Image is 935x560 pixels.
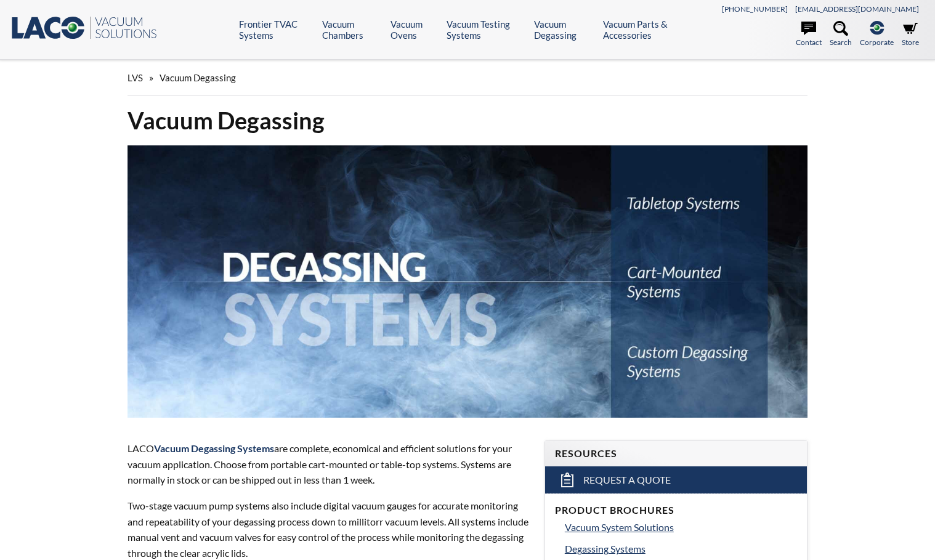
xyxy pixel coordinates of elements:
a: Vacuum Ovens [391,18,438,41]
a: Degassing Systems [565,541,797,557]
a: Vacuum Chambers [322,18,381,41]
a: Vacuum System Solutions [565,519,797,535]
span: LVS [127,72,143,83]
h4: Product Brochures [555,504,797,517]
p: LACO are complete, economical and efficient solutions for your vacuum application. Choose from po... [127,440,530,488]
a: [EMAIL_ADDRESS][DOMAIN_NAME] [795,4,919,14]
a: Store [902,21,919,48]
span: Vacuum Degassing [160,72,236,83]
h4: Resources [555,447,797,460]
span: Vacuum System Solutions [565,521,674,533]
a: Vacuum Testing Systems [447,18,525,41]
a: Request a Quote [545,466,807,493]
a: Vacuum Degassing [534,18,594,41]
a: Search [830,21,852,48]
a: Vacuum Parts & Accessories [603,18,693,41]
span: Corporate [860,36,894,48]
img: Degassing Systems header [127,145,807,418]
a: Contact [796,21,822,48]
h1: Vacuum Degassing [127,105,807,136]
span: Degassing Systems [565,543,646,554]
a: [PHONE_NUMBER] [722,4,788,14]
div: » [127,60,807,95]
span: Request a Quote [583,474,671,487]
a: Frontier TVAC Systems [239,18,314,41]
strong: Vacuum Degassing Systems [154,442,274,454]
